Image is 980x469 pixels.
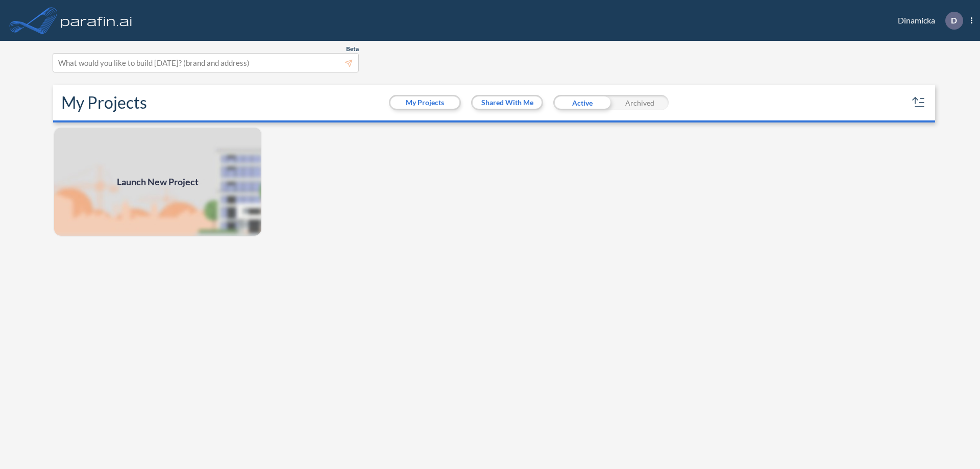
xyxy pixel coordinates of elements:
[346,45,359,53] span: Beta
[911,94,927,111] button: sort
[53,127,262,237] a: Launch New Project
[117,175,199,189] span: Launch New Project
[473,96,542,109] button: Shared With Me
[53,127,262,237] img: add
[59,10,134,31] img: logo
[61,93,147,112] h2: My Projects
[883,12,972,30] div: Dinamicka
[553,95,611,110] div: Active
[390,96,459,109] button: My Projects
[611,95,669,110] div: Archived
[951,16,957,25] p: D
